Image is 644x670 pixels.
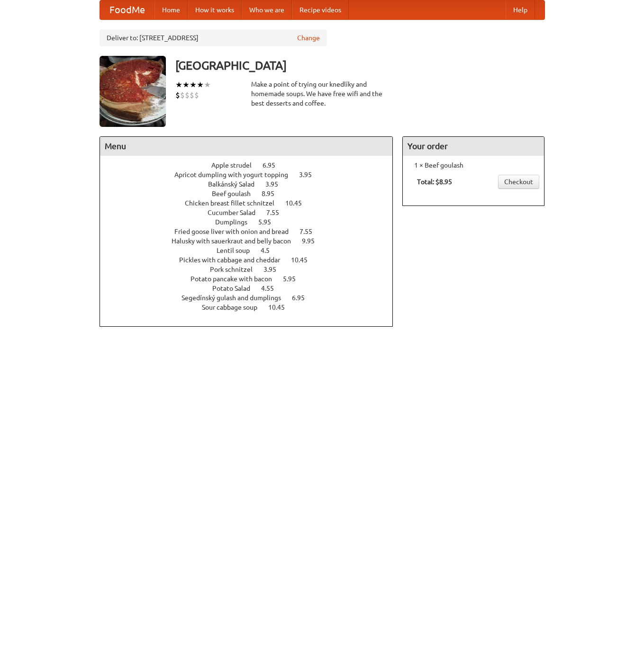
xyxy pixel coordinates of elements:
[285,199,311,207] span: 10.45
[188,0,242,19] a: How it works
[185,90,190,100] li: $
[291,256,317,264] span: 10.45
[212,285,260,292] span: Potato Salad
[172,237,300,245] span: Halusky with sauerkraut and belly bacon
[204,80,211,90] li: ★
[202,304,267,311] span: Sour cabbage soup
[212,190,260,197] span: Beef goulash
[211,161,261,169] span: Apple strudel
[100,0,154,19] a: FoodMe
[208,180,264,188] span: Balkánský Salad
[417,178,452,186] b: Total: $8.95
[180,90,185,100] li: $
[217,247,287,254] a: Lentil soup 4.5
[261,285,283,292] span: 4.55
[182,80,190,90] li: ★
[154,0,188,19] a: Home
[194,90,199,100] li: $
[302,237,324,245] span: 9.95
[179,256,290,264] span: Pickles with cabbage and cheddar
[172,237,332,245] a: Halusky with sauerkraut and belly bacon 9.95
[299,171,321,179] span: 3.95
[185,199,284,207] span: Chicken breast fillet schnitzel
[283,275,305,283] span: 5.95
[212,285,291,292] a: Potato Salad 4.55
[263,266,286,273] span: 3.95
[210,266,262,273] span: Pork schnitzel
[202,304,302,311] a: Sour cabbage soup 10.45
[215,218,257,226] span: Dumplings
[292,294,314,302] span: 6.95
[263,161,285,169] span: 6.95
[175,90,180,100] li: $
[179,256,325,264] a: Pickles with cabbage and cheddar 10.45
[208,209,297,216] a: Cucumber Salad 7.55
[174,228,330,235] a: Fried goose liver with onion and bread 7.55
[261,247,279,254] span: 4.5
[208,209,265,216] span: Cucumber Salad
[297,33,320,43] a: Change
[190,275,313,283] a: Potato pancake with bacon 5.95
[210,266,294,273] a: Pork schnitzel 3.95
[251,80,393,108] div: Make a point of trying our knedlíky and homemade soups. We have free wifi and the best desserts a...
[498,175,539,189] a: Checkout
[190,80,197,90] li: ★
[181,294,322,302] a: Segedínský gulash and dumplings 6.95
[265,180,288,188] span: 3.95
[100,137,393,156] h4: Menu
[266,209,289,216] span: 7.55
[217,247,259,254] span: Lentil soup
[215,218,289,226] a: Dumplings 5.95
[174,171,329,179] a: Apricot dumpling with yogurt topping 3.95
[242,0,292,19] a: Who we are
[100,29,327,46] div: Deliver to: [STREET_ADDRESS]
[208,180,296,188] a: Balkánský Salad 3.95
[268,304,294,311] span: 10.45
[211,161,293,169] a: Apple strudel 6.95
[174,228,298,235] span: Fried goose liver with onion and bread
[174,171,298,179] span: Apricot dumpling with yogurt topping
[175,80,182,90] li: ★
[299,228,322,235] span: 7.55
[197,80,204,90] li: ★
[100,56,166,127] img: angular.jpg
[506,0,535,19] a: Help
[190,275,281,283] span: Potato pancake with bacon
[292,0,349,19] a: Recipe videos
[190,90,194,100] li: $
[403,137,544,156] h4: Your order
[258,218,281,226] span: 5.95
[408,161,539,170] li: 1 × Beef goulash
[212,190,292,197] a: Beef goulash 8.95
[185,199,319,207] a: Chicken breast fillet schnitzel 10.45
[262,190,284,197] span: 8.95
[181,294,290,302] span: Segedínský gulash and dumplings
[175,56,545,75] h3: [GEOGRAPHIC_DATA]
